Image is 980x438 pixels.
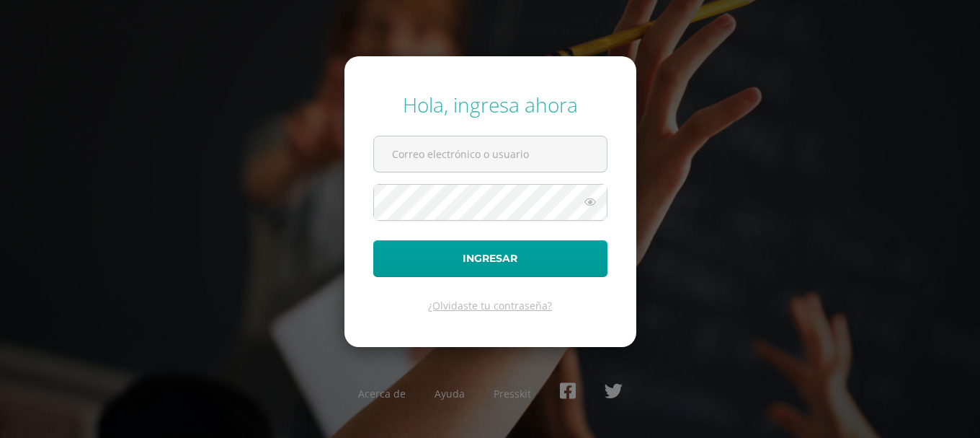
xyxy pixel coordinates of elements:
[358,387,406,400] a: Acerca de
[494,387,531,400] a: Presskit
[428,299,552,312] a: ¿Olvidaste tu contraseña?
[373,240,607,277] button: Ingresar
[374,136,607,172] input: Correo electrónico o usuario
[435,387,465,400] a: Ayuda
[373,91,607,118] div: Hola, ingresa ahora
